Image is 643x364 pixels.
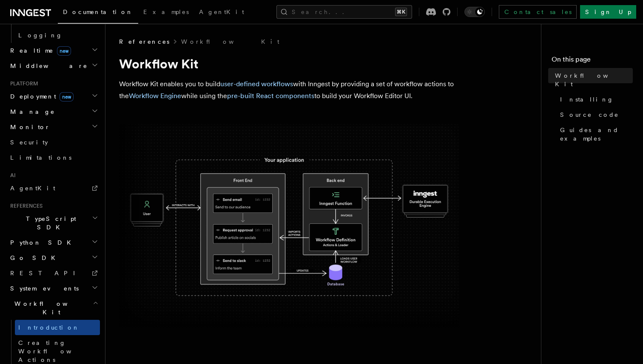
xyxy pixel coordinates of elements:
span: Manage [7,107,55,116]
span: Limitations [10,154,71,161]
a: AgentKit [7,181,100,196]
span: Go SDK [7,254,60,262]
a: Limitations [7,150,100,165]
a: Workflow Kit [552,68,633,92]
a: Logging [15,28,100,43]
a: Workflow Kit [181,37,279,46]
a: Security [7,135,100,150]
button: Realtimenew [7,43,100,58]
kbd: ⌘K [395,8,407,16]
img: The Workflow Kit provides a Workflow Engine to compose workflow actions on the back end and a set... [119,124,459,327]
span: Realtime [7,46,71,55]
button: TypeScript SDK [7,211,100,235]
h4: On this page [552,54,633,68]
span: Installing [560,95,614,104]
span: System events [7,284,79,293]
button: Deploymentnew [7,89,100,104]
a: Installing [557,92,633,107]
a: Contact sales [499,5,577,19]
a: Examples [138,3,194,23]
span: References [7,203,43,209]
span: Logging [18,32,63,39]
span: Platform [7,80,38,87]
span: Middleware [7,62,88,70]
span: Monitor [7,123,50,131]
span: Examples [143,8,189,15]
h1: Workflow Kit [119,56,459,71]
button: Toggle dark mode [464,7,485,17]
button: Go SDK [7,250,100,265]
button: Manage [7,104,100,119]
span: AgentKit [199,8,244,15]
span: Creating Workflow Actions [18,339,92,363]
a: Workflow Engine [129,92,181,100]
span: Deployment [7,92,74,101]
span: Workflow Kit [7,299,93,316]
span: References [119,37,169,46]
button: Workflow Kit [7,296,100,320]
span: AI [7,172,16,179]
span: AgentKit [10,185,55,192]
span: Guides and examples [560,126,633,143]
button: Python SDK [7,235,100,250]
span: Security [10,139,48,146]
a: Guides and examples [557,122,633,146]
span: new [57,46,71,56]
span: Documentation [63,8,133,15]
span: Source code [560,110,619,119]
span: Python SDK [7,238,76,247]
p: Workflow Kit enables you to build with Inngest by providing a set of workflow actions to the whil... [119,78,459,102]
a: Sign Up [580,5,636,19]
a: pre-built React components [227,92,314,100]
span: new [60,92,74,102]
a: Introduction [15,320,100,335]
span: Introduction [18,324,80,331]
a: REST API [7,265,100,281]
a: Documentation [58,3,138,24]
span: REST API [10,270,83,277]
a: user-defined workflows [220,80,293,88]
span: Workflow Kit [555,71,633,88]
a: Source code [557,107,633,122]
button: Monitor [7,119,100,135]
button: Search...⌘K [276,5,412,19]
a: AgentKit [194,3,249,23]
button: System events [7,281,100,296]
span: TypeScript SDK [7,214,92,231]
button: Middleware [7,58,100,73]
